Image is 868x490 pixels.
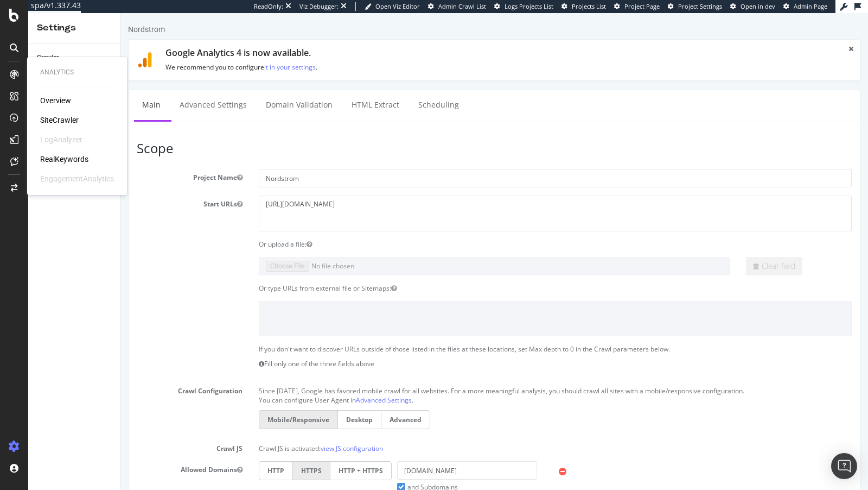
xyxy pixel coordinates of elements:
div: Settings [37,22,111,34]
textarea: [URL][DOMAIN_NAME] [138,183,731,218]
span: Project Settings [678,2,722,10]
div: Open Intercom Messenger [831,453,857,479]
span: Admin Page [794,2,827,10]
span: Logs Projects List [505,2,553,10]
a: RealKeywords [40,154,88,165]
p: You can configure User Agent in . [138,382,731,392]
a: Domain Validation [137,77,220,107]
a: Scheduling [290,77,347,107]
label: Project Name [8,156,130,169]
a: Project Page [614,2,660,11]
label: and Subdomains [277,469,337,479]
a: Open in dev [730,2,775,11]
label: Start URLs [8,183,130,196]
a: HTML Extract [223,77,287,107]
button: Allowed Domains [117,452,122,461]
div: EngagementAnalytics [40,173,114,184]
span: Project Page [624,2,660,10]
div: Crawler [37,52,59,64]
label: Crawl JS [8,427,130,440]
a: Admin Crawl List [428,2,486,11]
a: Admin Page [783,2,827,11]
label: HTTP + HTTPS [210,448,271,467]
span: Open in dev [741,2,775,10]
label: HTTP [138,448,172,467]
p: Fill only one of the three fields above [138,346,731,355]
a: Open Viz Editor [365,2,420,11]
button: Project Name [117,160,122,169]
label: Desktop [217,397,261,416]
span: Admin Crawl List [438,2,486,10]
a: Advanced Settings [235,382,291,392]
label: Advanced [261,397,310,416]
div: LogAnalyzer [40,134,82,145]
a: Advanced Settings [51,77,135,107]
button: Start URLs [117,186,122,196]
a: Overview [40,95,71,106]
a: Crawler [37,52,112,64]
div: Nordstrom [8,11,44,22]
label: Allowed Domains [8,448,130,461]
label: HTTPS [172,448,210,467]
a: Projects List [561,2,606,11]
div: Or upload a file: [130,227,739,236]
label: Mobile/Responsive [138,397,217,416]
div: ReadOnly: [254,2,283,11]
p: If you don't want to discover URLs outside of those listed in the files at these locations, set M... [138,331,731,341]
a: Logs Projects List [494,2,553,11]
a: Project Settings [668,2,722,11]
span: Open Viz Editor [375,2,420,10]
a: Main [14,77,48,107]
h1: Google Analytics 4 is now available. [45,35,715,45]
div: Or type URLs from external file or Sitemaps: [130,271,739,280]
p: We recommend you to configure . [45,49,715,59]
div: Viz Debugger: [299,2,339,11]
span: Projects List [572,2,606,10]
h3: Scope [16,128,731,142]
label: Crawl Configuration [8,369,130,382]
div: Analytics [40,68,114,77]
a: it in your settings [144,49,195,59]
img: ga4.9118ffdc1441.svg [17,39,32,54]
a: view JS configuration [200,431,263,440]
a: SiteCrawler [40,115,79,125]
p: Crawl JS is activated: [138,427,731,440]
p: Since [DATE], Google has favored mobile crawl for all websites. For a more meaningful analysis, y... [138,369,731,382]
